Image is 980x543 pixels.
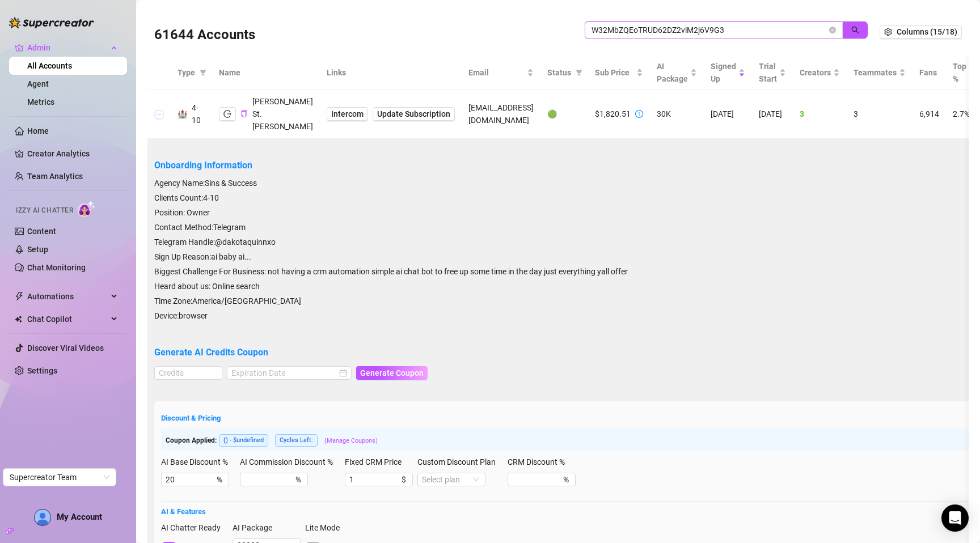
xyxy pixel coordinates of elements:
h3: 61644 Accounts [154,26,255,44]
span: Biggest Challenge For Business: not having a crm automation simple ai chat bot to free up some ti... [154,267,628,276]
span: My Account [57,512,102,522]
a: All Accounts [27,61,72,70]
span: Signed Up [711,60,736,85]
input: Fixed CRM Price [349,473,399,486]
input: Search by UID / Name / Email / Creator Username [592,24,827,36]
span: crown [15,43,24,52]
a: Intercom [327,107,368,121]
a: Chat Monitoring [27,263,86,272]
td: 30K [650,90,704,139]
span: filter [197,64,209,81]
span: info-circle [635,110,643,118]
td: [DATE] [752,90,793,139]
button: Copy Account UID [240,110,248,118]
th: Creators [793,56,847,90]
td: [DATE] [704,90,752,139]
span: [PERSON_NAME] St.[PERSON_NAME] [252,97,313,131]
img: AI Chatter [78,201,95,217]
img: AD_cMMTxCeTpmN1d5MnKJ1j-_uXZCpTKapSSqNGg4PyXtR_tCW7gZXTNmFz2tpVv9LSyNV7ff1CaS4f4q0HLYKULQOwoM5GQR... [35,510,50,525]
img: Chat Copilot [15,315,22,323]
label: Fixed CRM Price [345,456,409,468]
a: Home [27,126,49,135]
span: 3 [800,109,804,118]
a: Metrics [27,97,54,107]
span: Telegram Handle: @dakotaquinnxo [154,237,276,247]
span: Cycles Left: [275,434,318,447]
span: Clients Count: 4-10 [154,193,219,202]
input: Expiration Date [231,367,337,379]
span: copy [240,110,248,117]
a: Setup [27,245,48,254]
th: AI Package [650,56,704,90]
div: $1,820.51 [595,108,631,120]
a: Team Analytics [27,172,83,181]
label: CRM Discount % [508,456,572,468]
a: Creator Analytics [27,145,118,163]
th: Teammates [847,56,913,90]
th: Links [320,56,462,90]
span: search [851,26,859,34]
label: Custom Discount Plan [417,456,503,468]
label: Lite Mode [305,521,347,534]
span: Update Subscription [377,109,450,118]
input: AI Base Discount % [166,473,214,486]
th: Email [462,56,540,90]
span: Email [468,66,525,79]
span: setting [884,28,892,36]
div: 🏰 [178,108,187,120]
a: Content [27,227,56,236]
label: AI Commission Discount % [240,456,340,468]
td: [EMAIL_ADDRESS][DOMAIN_NAME] [462,90,540,139]
a: Discover Viral Videos [27,343,104,353]
input: AI Commission Discount % [244,473,293,486]
span: Creators [800,66,831,79]
span: Izzy AI Chatter [16,205,73,216]
span: AI Package [657,60,688,85]
span: Intercom [331,108,364,120]
span: Supercreator Team [10,469,109,486]
span: Columns (15/18) [897,27,957,36]
label: AI Base Discount % [161,456,235,468]
span: Sub Price [595,66,634,79]
button: Update Subscription [373,107,455,121]
label: AI Package [233,521,280,534]
span: 6,914 [919,109,939,118]
a: (Manage Coupons) [324,437,378,444]
span: thunderbolt [15,292,24,301]
a: Settings [27,366,57,375]
div: 4-10 [192,101,205,126]
span: Generate Coupon [360,368,424,377]
th: Name [212,56,320,90]
span: filter [200,69,206,76]
span: 🟢 [547,109,557,118]
span: build [6,527,14,535]
button: Collapse row [155,111,164,120]
span: Chat Copilot [27,310,108,328]
span: Sign Up Reason: ai baby ai... [154,252,251,261]
span: 2.7% [953,109,970,118]
span: Teammates [854,66,897,79]
th: Trial Start [752,56,793,90]
input: CRM Discount % [512,473,561,486]
span: Trial Start [759,60,777,85]
span: logout [223,110,231,118]
span: 3 [854,109,858,118]
label: AI Chatter Ready [161,521,228,534]
span: Time Zone: America/[GEOGRAPHIC_DATA] [154,296,301,306]
th: Sub Price [588,56,650,90]
th: Top % [946,56,977,90]
span: Position: Owner [154,208,210,217]
button: close-circle [829,27,836,33]
span: Heard about us: Online search [154,282,260,291]
img: logo-BBDzfeDw.svg [9,17,94,28]
th: Fans [913,56,946,90]
button: Columns (15/18) [880,25,962,39]
input: Credits [155,367,222,379]
span: Automations [27,287,108,306]
button: Generate Coupon [356,366,428,380]
span: Agency Name: Sins & Success [154,179,257,188]
span: ( ) - $undefined [219,434,268,447]
span: Status [547,66,571,79]
div: Open Intercom Messenger [941,504,969,532]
